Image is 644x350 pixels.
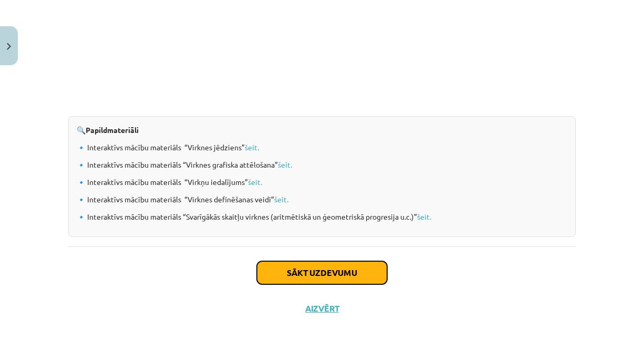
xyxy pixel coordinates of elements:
p: 🔹 Interaktīvs mācību materiāls “Virknes jēdziens” [77,142,567,153]
a: šeit. [248,177,262,187]
b: Papildmateriāli [86,125,139,135]
p: 🔍 [77,125,567,136]
p: 🔹 Interaktīvs mācību materiāls “Virknes definēšanas veidi” [77,194,567,205]
a: šeit. [245,142,259,152]
button: Aizvērt [302,303,342,314]
a: šeit. [274,194,288,204]
img: icon-close-lesson-0947bae3869378f0d4975bcd49f059093ad1ed9edebbc8119c70593378902aed.svg [7,43,11,50]
a: šeit. [278,160,292,169]
button: Sākt uzdevumu [257,261,387,284]
a: šeit. [417,212,431,221]
p: 🔹 Interaktīvs mācību materiāls “Virknes grafiska attēlošana” [77,159,567,170]
p: 🔹 Interaktīvs mācību materiāls “Svarīgākās skaitļu virknes (aritmētiskā un ģeometriskā progresija... [77,211,567,222]
p: 🔹 Interaktīvs mācību materiāls “Virkņu iedalījums” [77,177,567,188]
